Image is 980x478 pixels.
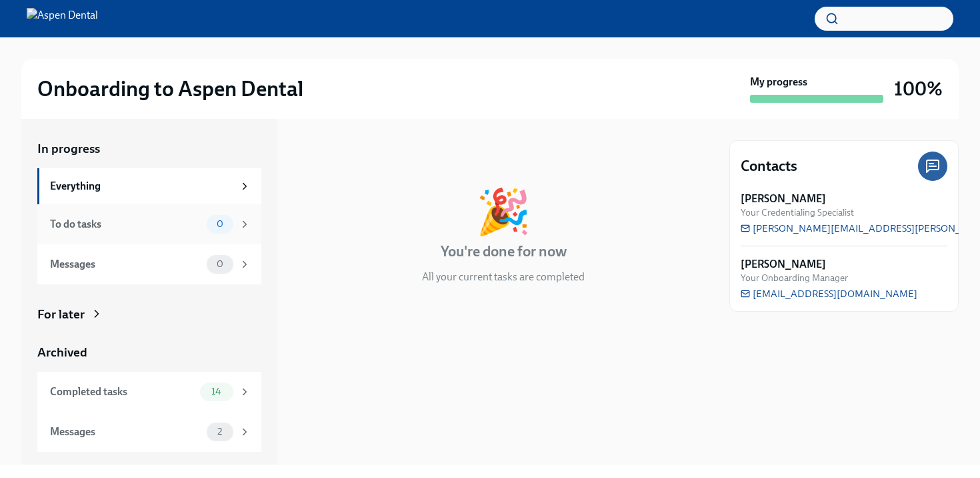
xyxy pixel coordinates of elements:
[37,204,261,244] a: To do tasks0
[741,272,848,284] span: Your Onboarding Manager
[741,257,826,272] strong: [PERSON_NAME]
[37,306,261,323] a: For later
[50,179,233,194] div: Everything
[50,385,195,399] div: Completed tasks
[50,217,201,232] div: To do tasks
[293,140,356,158] div: In progress
[209,427,230,437] span: 2
[50,257,201,272] div: Messages
[209,259,231,269] span: 0
[37,140,261,158] a: In progress
[37,168,261,204] a: Everything
[37,344,261,361] a: Archived
[741,287,917,300] a: [EMAIL_ADDRESS][DOMAIN_NAME]
[441,242,567,262] h4: You're done for now
[741,192,826,206] strong: [PERSON_NAME]
[741,156,797,176] h4: Contacts
[750,75,807,89] strong: My progress
[27,8,98,29] img: Aspen Dental
[37,372,261,412] a: Completed tasks14
[209,219,231,229] span: 0
[37,306,85,323] div: For later
[422,270,585,284] p: All your current tasks are completed
[37,244,261,284] a: Messages0
[894,77,943,101] h3: 100%
[741,206,854,219] span: Your Credentialing Specialist
[37,412,261,452] a: Messages2
[476,190,531,234] div: 🎉
[37,75,303,102] h2: Onboarding to Aspen Dental
[50,425,201,439] div: Messages
[203,387,229,397] span: 14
